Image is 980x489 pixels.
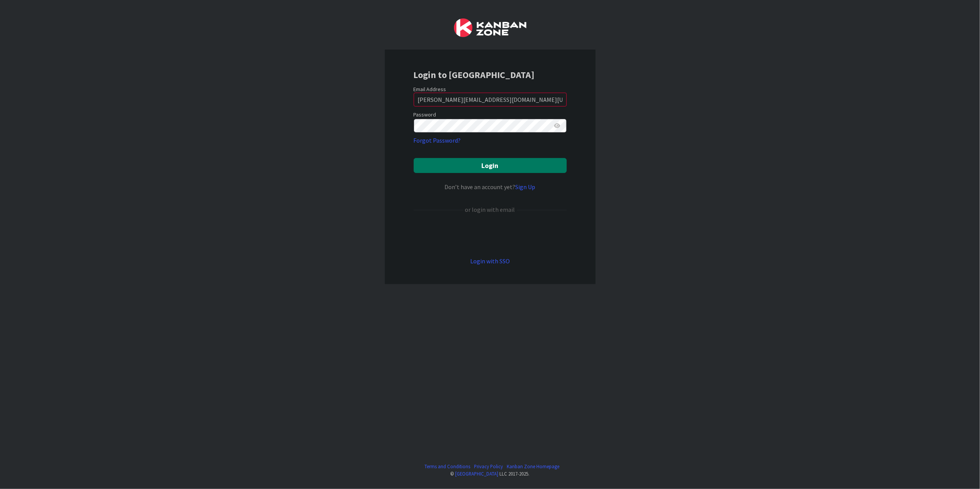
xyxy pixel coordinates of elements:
iframe: Sign in with Google Button [410,227,571,244]
b: Login to [GEOGRAPHIC_DATA] [414,69,535,81]
a: Kanban Zone Homepage [507,463,559,470]
a: Terms and Conditions [424,463,470,470]
div: or login with email [463,205,517,214]
img: Kanban Zone [454,18,526,37]
label: Email Address [414,86,446,93]
a: Forgot Password? [414,136,461,145]
a: [GEOGRAPHIC_DATA] [456,471,499,477]
div: Don’t have an account yet? [414,182,567,191]
a: Sign Up [516,183,536,191]
label: Password [414,111,436,119]
div: © LLC 2017- 2025 . [421,470,559,477]
a: Privacy Policy [474,463,503,470]
a: Login with SSO [470,257,510,265]
button: Login [414,158,567,173]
